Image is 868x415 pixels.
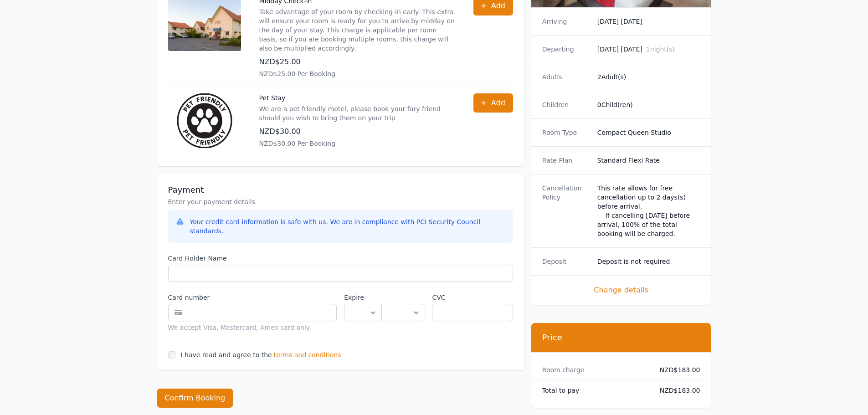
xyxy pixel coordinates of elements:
div: We accept Visa, Mastercard, Amex card only. [168,323,337,332]
p: NZD$30.00 Per Booking [259,139,455,148]
p: We are a pet friendly motel, please book your fury friend should you wish to bring them on your trip [259,104,455,123]
span: Add [491,97,505,108]
p: Take advantage of your room by checking-in early. This extra will ensure your room is ready for y... [259,7,455,53]
div: Your credit card information is safe with us. We are in compliance with PCI Security Council stan... [190,217,506,236]
img: Pet Stay [168,93,241,148]
dd: [DATE] [DATE] [597,45,700,54]
dd: Standard Flexi Rate [597,156,700,165]
dt: Children [542,100,590,109]
dt: Cancellation Policy [542,184,590,238]
dd: 0 Child(ren) [597,100,700,109]
p: Enter your payment details [168,197,513,206]
dd: 2 Adult(s) [597,72,700,82]
span: Add [491,0,505,11]
dd: Deposit is not required [597,257,700,266]
label: Card number [168,293,337,302]
button: Confirm Booking [157,389,233,408]
div: This rate allows for free cancellation up to 2 days(s) before arrival. If cancelling [DATE] befor... [597,184,700,238]
dt: Room Type [542,128,590,137]
dt: Adults [542,72,590,82]
dd: Compact Queen Studio [597,128,700,137]
span: terms and conditions [274,350,341,359]
label: CVC [432,293,513,302]
h3: Payment [168,184,513,195]
dd: NZD$183.00 [652,386,700,395]
p: Pet Stay [259,93,455,102]
dd: NZD$183.00 [652,365,700,374]
dt: Deposit [542,257,590,266]
dt: Total to pay [542,386,645,395]
span: 1 night(s) [646,46,675,53]
h3: Price [542,332,700,343]
label: Expire [344,293,382,302]
label: I have read and agree to the [181,351,272,359]
span: Change details [542,285,700,296]
label: . [382,293,425,302]
p: NZD$25.00 Per Booking [259,69,455,78]
p: NZD$30.00 [259,126,455,137]
dt: Rate Plan [542,156,590,165]
label: Card Holder Name [168,254,513,263]
button: Add [473,93,513,113]
dd: [DATE] [DATE] [597,17,700,26]
dt: Departing [542,45,590,54]
dt: Arriving [542,17,590,26]
p: NZD$25.00 [259,56,455,67]
dt: Room charge [542,365,645,374]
